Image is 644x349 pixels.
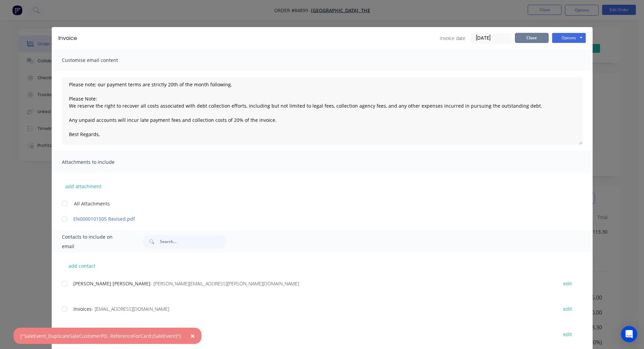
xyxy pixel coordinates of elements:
[160,235,227,248] input: Search...
[20,332,181,340] div: ["SaleEvent_DuplicateSaleCustomerPO. ReferenceForCard:(SaleEvent)"]
[515,33,549,43] button: Close
[191,331,195,341] span: ×
[184,328,201,344] button: Close
[559,304,576,313] button: edit
[621,326,637,342] div: Open Intercom Messenger
[62,157,136,167] span: Attachments to include
[62,77,582,145] textarea: Please find attached a copy of your latest invoice. If you have any queries or are experiencing i...
[73,306,92,312] span: Invoices
[559,279,576,288] button: edit
[62,181,105,191] button: add attachment
[150,280,299,287] span: - [PERSON_NAME][EMAIL_ADDRESS][PERSON_NAME][DOMAIN_NAME]
[73,215,551,222] a: EN0000101505 Revised.pdf
[73,280,150,287] span: [PERSON_NAME] [PERSON_NAME]
[440,35,466,42] span: Invoice date
[559,330,576,339] button: edit
[62,56,136,65] span: Customise email content
[58,34,77,42] div: Invoice
[552,33,586,43] button: Options
[62,261,102,271] button: add contact
[74,200,110,207] span: All Attachments
[62,232,126,251] span: Contacts to include on email
[92,306,169,312] span: - [EMAIL_ADDRESS][DOMAIN_NAME]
